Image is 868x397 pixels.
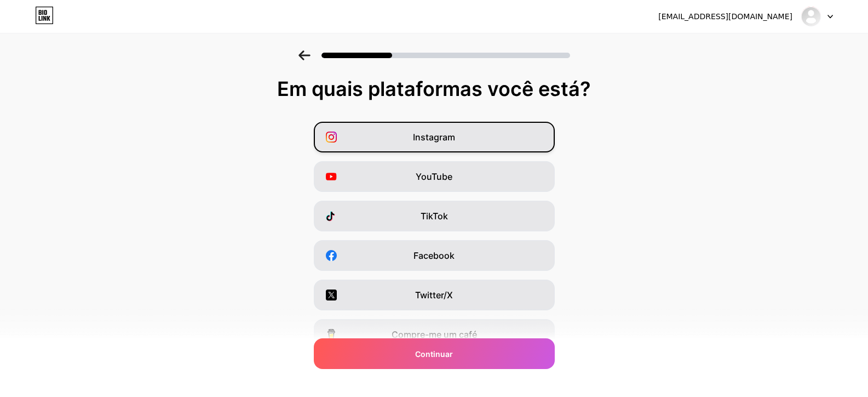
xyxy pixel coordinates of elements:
[277,77,591,101] font: Em quais plataformas você está?
[413,250,455,261] font: Facebook
[416,171,452,182] font: YouTube
[414,368,454,379] font: Snapchat
[415,349,453,359] font: Continuar
[658,12,792,21] font: [EMAIL_ADDRESS][DOMAIN_NAME]
[415,290,453,300] font: Twitter/X
[421,211,448,222] font: TikTok
[801,6,821,27] img: lariismedeiros
[413,132,455,143] font: Instagram
[392,329,477,340] font: Compre-me um café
